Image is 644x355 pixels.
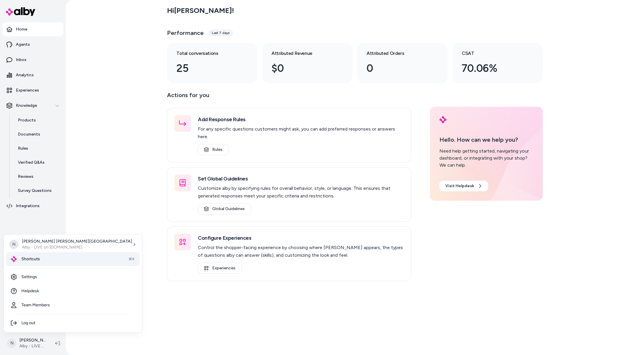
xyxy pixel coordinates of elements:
span: N [9,240,18,249]
a: Settings [6,270,140,284]
img: alby Logo [11,256,17,262]
span: Helpdesk [21,288,39,294]
a: Team Members [6,298,140,312]
span: Shortcuts [21,256,40,262]
p: Alby - LIVE on [DOMAIN_NAME] [22,244,132,250]
p: [PERSON_NAME] [PERSON_NAME][GEOGRAPHIC_DATA] [22,239,132,244]
div: Log out [6,316,140,330]
span: ⌘K [129,257,135,261]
